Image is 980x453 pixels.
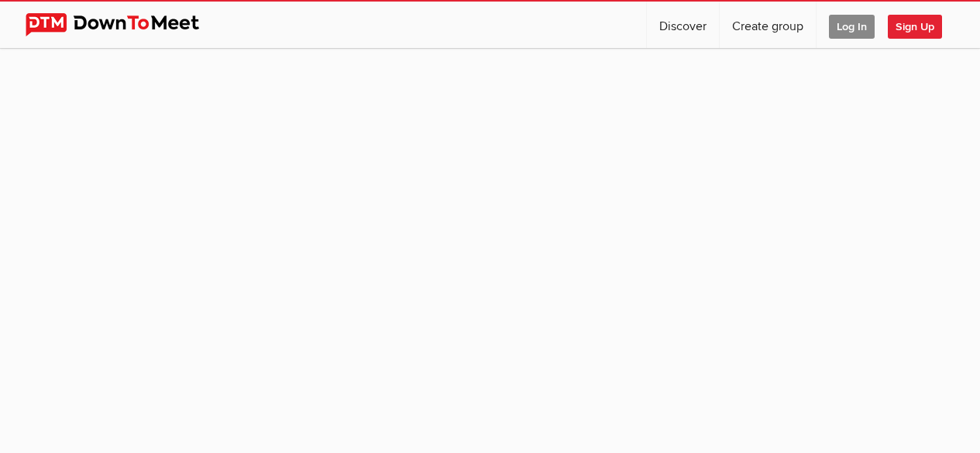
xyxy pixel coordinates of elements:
a: Discover [647,2,719,48]
span: Sign Up [888,15,942,39]
span: Log In [829,15,875,39]
a: Log In [817,2,887,48]
img: DownToMeet [26,13,223,36]
a: Sign Up [888,2,954,48]
a: Create group [720,2,816,48]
